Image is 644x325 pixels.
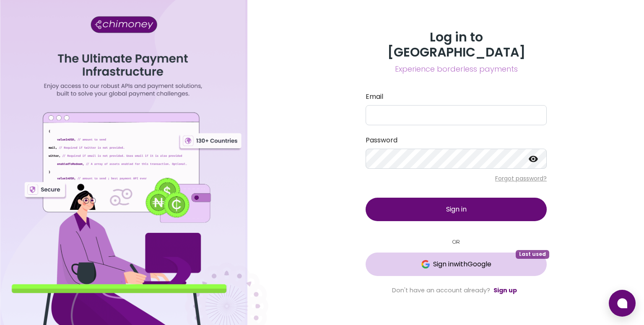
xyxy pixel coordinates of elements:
[366,198,547,221] button: Sign in
[366,92,547,102] label: Email
[516,250,549,258] span: Last used
[366,135,547,145] label: Password
[366,30,547,60] h3: Log in to [GEOGRAPHIC_DATA]
[421,260,430,268] img: Google
[493,286,517,294] a: Sign up
[366,174,547,183] p: Forgot password?
[392,286,490,294] span: Don't have an account already?
[366,238,547,246] small: OR
[433,259,491,269] span: Sign in with Google
[609,290,636,317] button: Open chat window
[366,63,547,75] span: Experience borderless payments
[366,253,547,276] button: GoogleSign inwithGoogleLast used
[446,204,467,214] span: Sign in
